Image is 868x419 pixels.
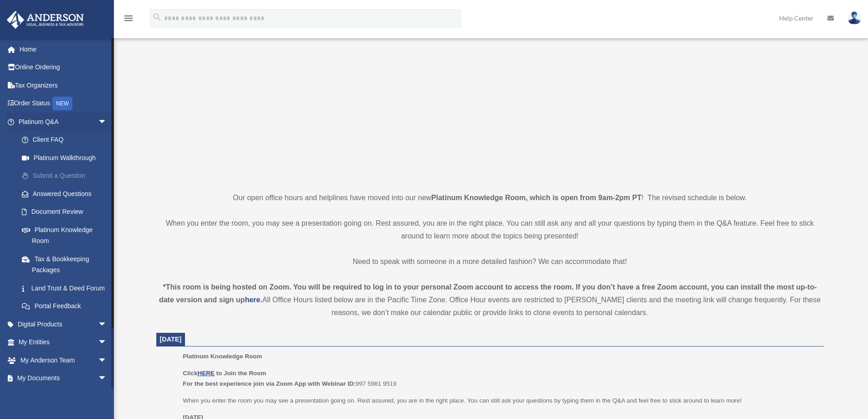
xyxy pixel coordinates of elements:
a: Land Trust & Deed Forum [13,279,121,297]
b: Click [183,370,216,377]
a: Online Learningarrow_drop_down [6,387,121,405]
strong: Platinum Knowledge Room, which is open from 9am-2pm PT [431,194,642,202]
a: Document Review [13,203,121,221]
a: Online Ordering [6,58,121,77]
span: arrow_drop_down [98,351,116,370]
a: My Documentsarrow_drop_down [6,369,121,388]
a: Portal Feedback [13,297,121,316]
strong: *This room is being hosted on Zoom. You will be required to log in to your personal Zoom account ... [159,283,817,304]
span: arrow_drop_down [98,315,116,334]
a: Platinum Walkthrough [13,149,121,167]
a: Submit a Question [13,167,121,185]
span: arrow_drop_down [98,387,116,406]
a: Answered Questions [13,185,121,203]
a: HERE [197,370,214,377]
span: arrow_drop_down [98,113,116,131]
a: Tax & Bookkeeping Packages [13,250,121,279]
iframe: 231110_Toby_KnowledgeRoom [353,21,627,175]
p: Need to speak with someone in a more detailed fashion? We can accommodate that! [156,255,824,268]
span: [DATE] [160,336,182,343]
span: arrow_drop_down [98,369,116,388]
a: Digital Productsarrow_drop_down [6,315,121,333]
b: For the best experience join via Zoom App with Webinar ID: [183,380,355,387]
p: Our open office hours and helplines have moved into our new ! The revised schedule is below. [156,191,824,204]
i: menu [123,13,134,24]
a: Platinum Knowledge Room [13,221,116,250]
a: Tax Organizers [6,76,121,94]
b: to Join the Room [216,370,267,377]
img: User Pic [847,11,861,25]
strong: . [260,296,262,304]
div: All Office Hours listed below are in the Pacific Time Zone. Office Hour events are restricted to ... [156,281,824,319]
span: arrow_drop_down [98,333,116,352]
p: 997 5981 9519 [183,368,817,389]
a: here [245,296,260,304]
p: When you enter the room you may see a presentation going on. Rest assured, you are in the right p... [183,395,817,406]
p: When you enter the room, you may see a presentation going on. Rest assured, you are in the right ... [156,217,824,243]
span: Platinum Knowledge Room [183,353,262,360]
a: Home [6,40,121,58]
img: Anderson Advisors Platinum Portal [4,11,87,29]
div: NEW [52,97,72,110]
a: Platinum Q&Aarrow_drop_down [6,113,121,131]
a: Order StatusNEW [6,94,121,113]
a: Client FAQ [13,131,121,149]
a: menu [123,16,134,24]
a: My Anderson Teamarrow_drop_down [6,351,121,369]
i: search [152,12,162,22]
a: My Entitiesarrow_drop_down [6,333,121,352]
